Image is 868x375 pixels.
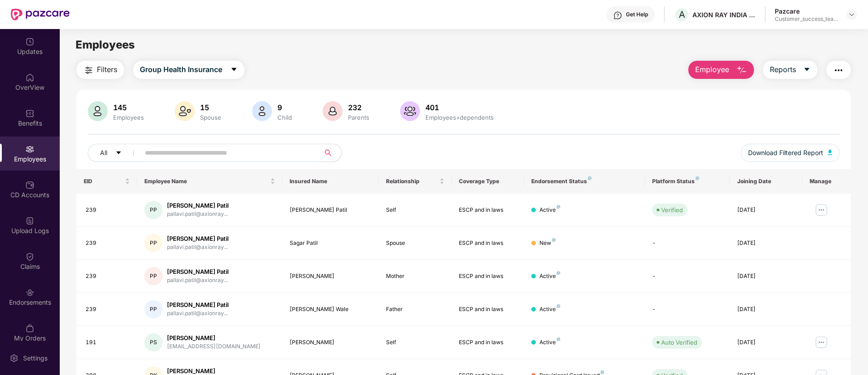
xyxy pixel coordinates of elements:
img: svg+xml;base64,PHN2ZyBpZD0iVXBsb2FkX0xvZ3MiIGRhdGEtbmFtZT0iVXBsb2FkIExvZ3MiIHhtbG5zPSJodHRwOi8vd3... [25,216,34,225]
img: svg+xml;base64,PHN2ZyB4bWxucz0iaHR0cDovL3d3dy53My5vcmcvMjAwMC9zdmciIHdpZHRoPSI4IiBoZWlnaHQ9IjgiIH... [557,205,560,209]
span: EID [84,178,123,185]
th: Coverage Type [452,169,524,194]
button: Employee [688,61,754,79]
td: - [645,260,730,293]
div: [PERSON_NAME] Patil [167,301,229,309]
div: ESCP and in laws [459,305,517,314]
span: Filters [97,64,117,75]
div: AXION RAY INDIA PRIVATE LIMITED [692,10,756,19]
div: [DATE] [737,305,795,314]
div: 191 [86,338,130,347]
div: PP [144,201,162,219]
button: Allcaret-down [88,144,143,162]
img: manageButton [814,335,829,350]
img: svg+xml;base64,PHN2ZyB4bWxucz0iaHR0cDovL3d3dy53My5vcmcvMjAwMC9zdmciIHhtbG5zOnhsaW5rPSJodHRwOi8vd3... [323,101,343,121]
img: svg+xml;base64,PHN2ZyB4bWxucz0iaHR0cDovL3d3dy53My5vcmcvMjAwMC9zdmciIHhtbG5zOnhsaW5rPSJodHRwOi8vd3... [400,101,420,121]
div: Active [539,305,560,314]
div: [PERSON_NAME] Patil [167,268,229,276]
img: svg+xml;base64,PHN2ZyBpZD0iVXBkYXRlZCIgeG1sbnM9Imh0dHA6Ly93d3cudzMub3JnLzIwMDAvc3ZnIiB3aWR0aD0iMj... [25,37,34,46]
div: Pazcare [775,7,838,15]
div: pallavi.patil@axionray... [167,210,229,219]
div: [DATE] [737,338,795,347]
img: svg+xml;base64,PHN2ZyBpZD0iQ2xhaW0iIHhtbG5zPSJodHRwOi8vd3d3LnczLm9yZy8yMDAwL3N2ZyIgd2lkdGg9IjIwIi... [25,252,34,261]
img: svg+xml;base64,PHN2ZyB4bWxucz0iaHR0cDovL3d3dy53My5vcmcvMjAwMC9zdmciIHdpZHRoPSIyNCIgaGVpZ2h0PSIyNC... [833,65,844,76]
div: 145 [111,103,146,112]
img: svg+xml;base64,PHN2ZyB4bWxucz0iaHR0cDovL3d3dy53My5vcmcvMjAwMC9zdmciIHdpZHRoPSI4IiBoZWlnaHQ9IjgiIH... [557,337,560,341]
img: svg+xml;base64,PHN2ZyB4bWxucz0iaHR0cDovL3d3dy53My5vcmcvMjAwMC9zdmciIHdpZHRoPSIyNCIgaGVpZ2h0PSIyNC... [83,65,94,76]
th: Employee Name [137,169,282,194]
div: 239 [86,206,130,214]
div: PP [144,300,162,318]
div: Auto Verified [661,338,697,347]
div: [EMAIL_ADDRESS][DOMAIN_NAME] [167,342,261,351]
img: svg+xml;base64,PHN2ZyBpZD0iSGVscC0zMngzMiIgeG1sbnM9Imh0dHA6Ly93d3cudzMub3JnLzIwMDAvc3ZnIiB3aWR0aD... [613,11,622,20]
div: Endorsement Status [531,178,638,185]
div: 239 [86,239,130,248]
span: Group Health Insurance [140,64,222,75]
div: [DATE] [737,206,795,214]
span: All [100,148,107,158]
img: svg+xml;base64,PHN2ZyB4bWxucz0iaHR0cDovL3d3dy53My5vcmcvMjAwMC9zdmciIHdpZHRoPSI4IiBoZWlnaHQ9IjgiIH... [557,304,560,308]
div: Customer_success_team_lead [775,15,838,23]
div: New [539,239,556,248]
div: Sagar Patil [290,239,372,248]
div: Verified [661,205,683,214]
td: - [645,293,730,326]
div: pallavi.patil@axionray... [167,309,229,318]
img: svg+xml;base64,PHN2ZyB4bWxucz0iaHR0cDovL3d3dy53My5vcmcvMjAwMC9zdmciIHdpZHRoPSI4IiBoZWlnaHQ9IjgiIH... [557,271,560,275]
img: New Pazcare Logo [11,9,70,20]
span: caret-down [803,66,811,74]
th: Insured Name [282,169,379,194]
th: EID [76,169,137,194]
div: Employees [111,114,146,121]
div: pallavi.patil@axionray... [167,243,229,252]
div: Platform Status [652,178,722,185]
img: svg+xml;base64,PHN2ZyBpZD0iRW5kb3JzZW1lbnRzIiB4bWxucz0iaHR0cDovL3d3dy53My5vcmcvMjAwMC9zdmciIHdpZH... [25,288,34,297]
div: PS [144,333,162,351]
div: Child [276,114,294,121]
button: search [319,144,342,162]
span: caret-down [230,66,238,74]
div: Self [386,206,444,214]
div: pallavi.patil@axionray... [167,276,229,285]
div: 232 [346,103,371,112]
td: - [645,227,730,260]
img: svg+xml;base64,PHN2ZyBpZD0iTXlfT3JkZXJzIiBkYXRhLW5hbWU9Ik15IE9yZGVycyIgeG1sbnM9Imh0dHA6Ly93d3cudz... [25,324,34,333]
div: ESCP and in laws [459,338,517,347]
button: Download Filtered Report [741,144,839,162]
div: [PERSON_NAME] Patil [167,234,229,243]
div: Get Help [626,11,648,18]
span: Download Filtered Report [748,148,823,158]
div: 401 [424,103,496,112]
div: ESCP and in laws [459,272,517,281]
span: Reports [770,64,796,75]
span: A [679,9,685,20]
img: svg+xml;base64,PHN2ZyB4bWxucz0iaHR0cDovL3d3dy53My5vcmcvMjAwMC9zdmciIHhtbG5zOnhsaW5rPSJodHRwOi8vd3... [175,101,195,121]
div: Self [386,338,444,347]
span: Employees [76,38,135,51]
div: Settings [20,354,50,363]
span: caret-down [115,150,122,157]
button: Reportscaret-down [763,61,817,79]
span: Relationship [386,178,437,185]
div: ESCP and in laws [459,239,517,248]
div: 239 [86,305,130,314]
img: svg+xml;base64,PHN2ZyB4bWxucz0iaHR0cDovL3d3dy53My5vcmcvMjAwMC9zdmciIHhtbG5zOnhsaW5rPSJodHRwOi8vd3... [88,101,108,121]
div: [DATE] [737,239,795,248]
div: Employees+dependents [424,114,496,121]
div: [PERSON_NAME] [290,338,372,347]
button: Group Health Insurancecaret-down [133,61,244,79]
div: PP [144,234,162,252]
th: Manage [802,169,851,194]
span: Employee [695,64,729,75]
img: svg+xml;base64,PHN2ZyBpZD0iU2V0dGluZy0yMHgyMCIgeG1sbnM9Imh0dHA6Ly93d3cudzMub3JnLzIwMDAvc3ZnIiB3aW... [10,354,19,363]
div: [PERSON_NAME] Wale [290,305,372,314]
span: search [319,149,337,156]
div: [PERSON_NAME] Patil [167,201,229,210]
div: Spouse [198,114,223,121]
img: svg+xml;base64,PHN2ZyBpZD0iQ0RfQWNjb3VudHMiIGRhdGEtbmFtZT0iQ0QgQWNjb3VudHMiIHhtbG5zPSJodHRwOi8vd3... [25,180,34,190]
div: PP [144,267,162,285]
div: ESCP and in laws [459,206,517,214]
img: svg+xml;base64,PHN2ZyB4bWxucz0iaHR0cDovL3d3dy53My5vcmcvMjAwMC9zdmciIHhtbG5zOnhsaW5rPSJodHRwOi8vd3... [828,150,832,155]
div: [PERSON_NAME] [290,272,372,281]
